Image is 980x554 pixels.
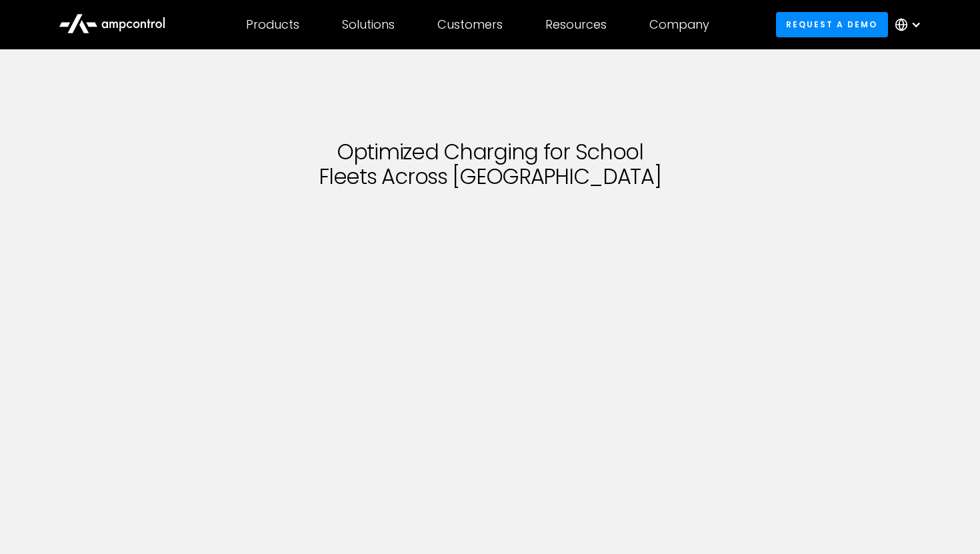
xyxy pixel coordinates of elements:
div: Solutions [342,17,395,32]
h1: Optimized Charging for School Fleets Across [GEOGRAPHIC_DATA] [197,140,783,189]
div: Company [649,17,709,32]
a: Request a demo [776,12,888,37]
div: Products [246,17,299,32]
div: Resources [545,17,607,32]
div: Customers [437,17,503,32]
